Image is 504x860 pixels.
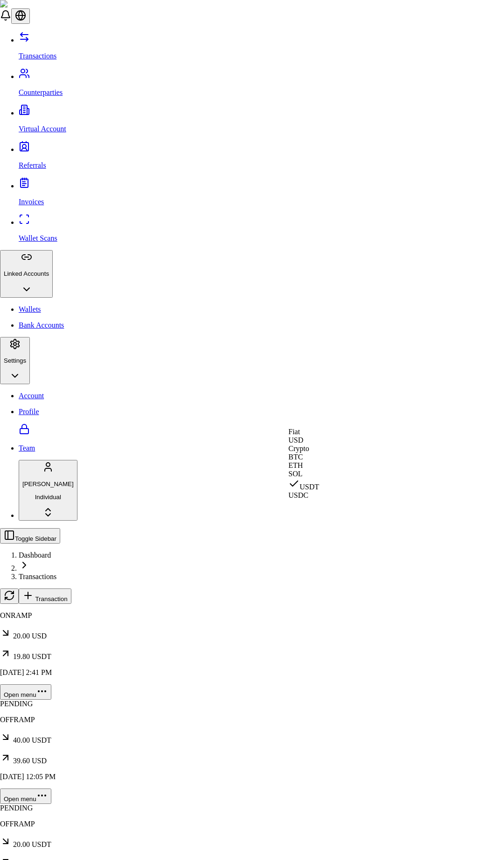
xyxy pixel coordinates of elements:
[288,461,303,469] span: ETH
[288,453,303,461] span: BTC
[288,470,302,478] span: SOL
[288,491,308,499] span: USDC
[288,428,319,436] div: Fiat
[300,483,319,491] span: USDT
[288,444,319,453] div: Crypto
[288,436,303,444] span: USD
